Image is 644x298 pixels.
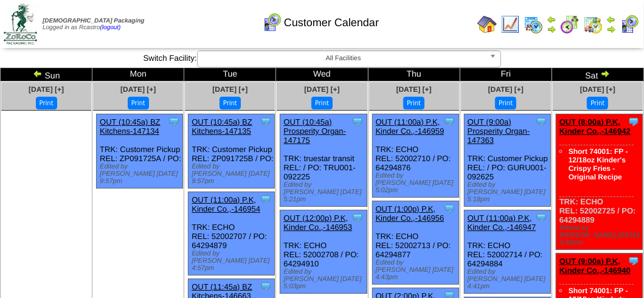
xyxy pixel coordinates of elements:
a: (logout) [100,24,121,31]
div: Edited by [PERSON_NAME] [DATE] 9:57pm [192,163,274,185]
button: Print [587,97,608,109]
img: arrowright.gif [600,69,610,78]
img: arrowright.gif [606,24,616,34]
div: TRK: truestar transit REL: / PO: TRU001-092225 [280,114,367,207]
a: OUT (8:00a) P.K, Kinder Co.,-146942 [559,117,631,136]
img: Tooltip [535,116,547,128]
td: Tue [184,68,276,81]
span: [DEMOGRAPHIC_DATA] Packaging [43,18,144,24]
img: calendarinout.gif [583,15,603,34]
a: [DATE] [+] [304,85,339,94]
img: arrowleft.gif [547,15,556,24]
div: Edited by [PERSON_NAME] [DATE] 4:43pm [376,259,459,281]
a: OUT (9:00a) P.K, Kinder Co.,-146940 [559,257,631,275]
td: Wed [276,68,368,81]
a: OUT (12:00p) P.K, Kinder Co.,-146953 [283,213,352,232]
img: Tooltip [443,116,455,128]
img: Tooltip [260,193,272,206]
img: calendarprod.gif [524,15,543,34]
img: arrowleft.gif [606,15,616,24]
td: Sun [1,68,92,81]
div: Edited by [PERSON_NAME] [DATE] 4:41pm [468,268,550,290]
button: Print [220,97,241,109]
button: Print [128,97,149,109]
div: TRK: ECHO REL: 52002714 / PO: 64294884 [464,210,550,294]
a: OUT (11:00a) P.K, Kinder Co.,-146959 [376,117,445,136]
img: calendarcustomer.gif [262,13,282,32]
span: Customer Calendar [284,16,379,29]
div: Edited by [PERSON_NAME] [DATE] 3:42pm [559,224,642,246]
button: Print [36,97,57,109]
div: TRK: ECHO REL: 52002713 / PO: 64294877 [372,201,459,285]
button: Print [403,97,424,109]
img: line_graph.gif [500,15,520,34]
td: Sat [552,68,643,81]
img: Tooltip [628,116,640,128]
button: Print [311,97,333,109]
a: OUT (10:45a) Prosperity Organ-147175 [283,117,346,145]
td: Thu [368,68,460,81]
button: Print [495,97,516,109]
img: zoroco-logo-small.webp [4,4,37,44]
div: Edited by [PERSON_NAME] [DATE] 4:57pm [192,250,274,272]
img: arrowright.gif [547,24,556,34]
div: TRK: Customer Pickup REL: / PO: GURU001-092625 [464,114,550,207]
a: [DATE] [+] [580,85,615,94]
img: arrowleft.gif [33,69,43,78]
img: Tooltip [168,116,180,128]
a: OUT (1:00p) P.K, Kinder Co.,-146956 [376,204,445,223]
a: [DATE] [+] [396,85,432,94]
div: Edited by [PERSON_NAME] [DATE] 5:03pm [283,268,366,290]
img: Tooltip [535,212,547,224]
a: OUT (10:45a) BZ Kitchens-147134 [100,117,160,136]
img: Tooltip [351,116,364,128]
div: TRK: ECHO REL: 52002710 / PO: 64294876 [372,114,459,198]
img: Tooltip [628,255,640,267]
div: TRK: ECHO REL: 52002708 / PO: 64294910 [280,210,367,294]
img: calendarblend.gif [560,15,580,34]
a: OUT (11:00a) P.K, Kinder Co.,-146947 [468,213,536,232]
span: Logged in as Rcastro [43,18,144,31]
img: calendarcustomer.gif [620,15,639,34]
td: Fri [460,68,552,81]
img: Tooltip [443,203,455,215]
td: Mon [92,68,184,81]
div: TRK: ECHO REL: 52002707 / PO: 64294879 [189,192,275,275]
img: Tooltip [351,212,364,224]
a: [DATE] [+] [488,85,524,94]
a: Short 74001: FP - 12/18oz Kinder's Crispy Fries - Original Recipe [569,147,628,181]
a: OUT (11:00a) P.K, Kinder Co.,-146954 [192,195,260,213]
a: [DATE] [+] [212,85,248,94]
div: Edited by [PERSON_NAME] [DATE] 9:57pm [100,163,182,185]
a: OUT (10:45a) BZ Kitchens-147135 [192,117,252,136]
a: OUT (9:00a) Prosperity Organ-147363 [468,117,530,145]
div: TRK: Customer Pickup REL: ZP091725A / PO: [97,114,183,189]
img: Tooltip [260,116,272,128]
div: Edited by [PERSON_NAME] [DATE] 5:18pm [468,181,550,203]
a: [DATE] [+] [120,85,156,94]
img: Tooltip [260,280,272,293]
div: Edited by [PERSON_NAME] [DATE] 5:02pm [376,172,459,194]
span: All Facilities [203,51,485,66]
div: TRK: ECHO REL: 52002725 / PO: 64294889 [556,114,642,250]
div: Edited by [PERSON_NAME] [DATE] 5:21pm [283,181,366,203]
a: [DATE] [+] [29,85,64,94]
div: TRK: Customer Pickup REL: ZP091725B / PO: [189,114,275,189]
